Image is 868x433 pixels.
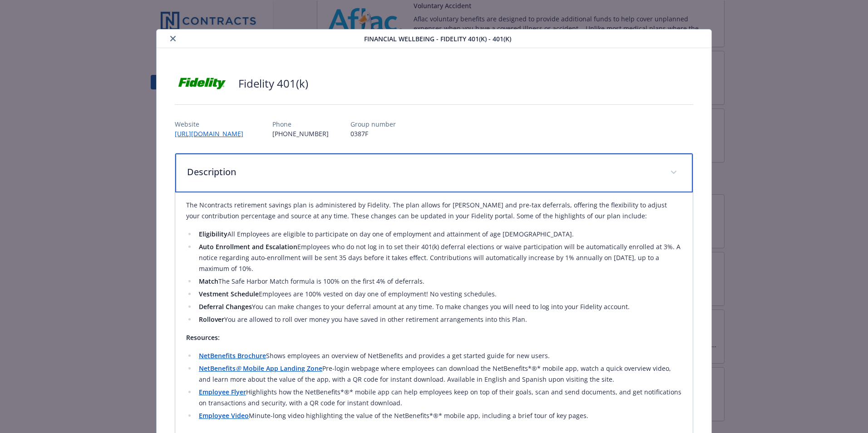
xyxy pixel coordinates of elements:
li: Employees are 100% vested on day one of employment! No vesting schedules. [196,289,682,300]
p: Group number [350,119,396,129]
img: Fidelity Investments [175,70,229,97]
p: Phone [272,119,329,129]
li: Shows employees an overview of NetBenefits and provides a get started guide for new users. [196,350,682,361]
li: Pre-login webpage where employees can download the NetBenefits*®* mobile app, watch a quick overv... [196,363,682,385]
p: [PHONE_NUMBER] [272,129,329,138]
p: Description [187,165,659,179]
p: Website [175,119,251,129]
strong: Rollover [199,315,224,324]
strong: Mobile App Landing Zone [243,364,322,373]
strong: Deferral Changes [199,302,252,311]
a: NetBenefits [199,364,236,373]
li: Employees who do not log in to set their 401(k) deferral elections or waive participation will be... [196,241,682,274]
p: 0387F [350,129,396,138]
a: ® [236,364,241,373]
li: Highlights how the NetBenefits*®* mobile app can help employees keep on top of their goals, scan ... [196,387,682,408]
strong: Eligibility [199,230,227,238]
li: All Employees are eligible to participate on day one of employment and attainment of age [DEMOGRA... [196,229,682,240]
li: The Safe Harbor Match formula is 100% on the first 4% of deferrals. [196,276,682,287]
a: [URL][DOMAIN_NAME] [175,129,251,138]
a: NetBenefits Brochure [199,351,266,360]
a: Mobile App Landing Zone [241,364,322,373]
strong: Auto Enrollment and Escalation [199,242,297,251]
li: You are allowed to roll over money you have saved in other retirement arrangements into this Plan. [196,314,682,325]
a: Employee Flyer [199,388,246,396]
li: You can make changes to your deferral amount at any time. To make changes you will need to log in... [196,301,682,312]
button: close [168,33,178,44]
p: The Ncontracts retirement savings plan is administered by Fidelity. The plan allows for [PERSON_N... [186,200,682,221]
span: Financial Wellbeing - Fidelity 401(k) - 401(k) [364,34,511,44]
a: Employee Video [199,411,249,420]
li: Minute-long video highlighting the value of the NetBenefits*®* mobile app, including a brief tour... [196,410,682,421]
strong: Match [199,277,218,285]
h2: Fidelity 401(k) [238,76,308,91]
strong: Resources: [186,333,220,342]
div: Description [175,153,693,192]
strong: Vestment Schedule [199,290,259,298]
